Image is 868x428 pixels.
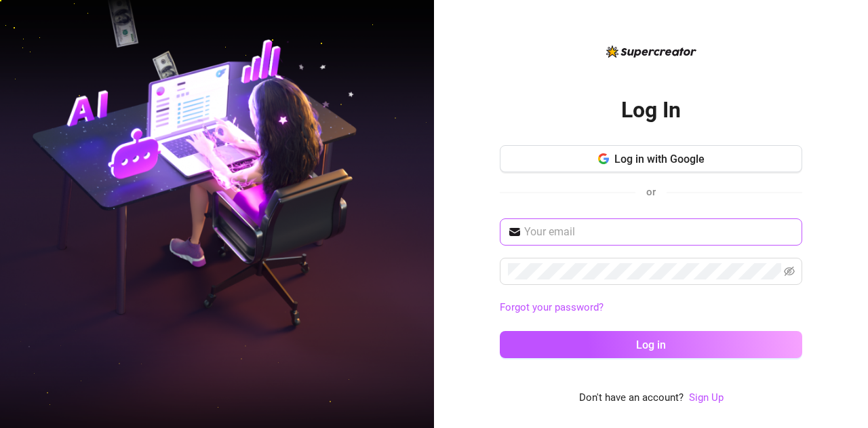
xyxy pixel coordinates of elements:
input: Your email [524,224,794,240]
a: Forgot your password? [500,300,802,316]
button: Log in [500,331,802,358]
span: Log in with Google [614,153,705,166]
span: Log in [636,338,666,351]
button: Log in with Google [500,145,802,172]
h2: Log In [621,96,681,124]
a: Sign Up [689,390,724,406]
span: or [646,186,656,198]
img: logo-BBDzfeDw.svg [606,45,696,58]
a: Sign Up [689,391,724,404]
span: Don't have an account? [579,390,684,406]
span: eye-invisible [784,266,795,277]
a: Forgot your password? [500,301,604,313]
